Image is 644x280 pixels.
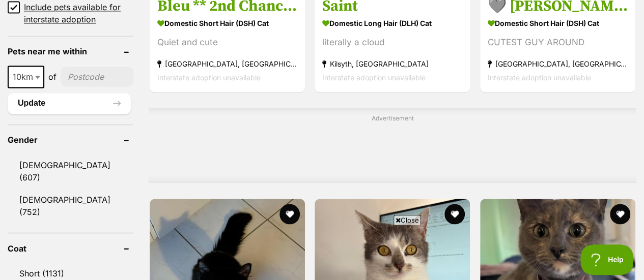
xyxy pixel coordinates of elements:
div: CUTEST GUY AROUND [488,36,628,49]
a: Include pets available for interstate adoption [8,1,133,25]
button: favourite [279,204,300,224]
header: Gender [8,135,133,144]
strong: Kilsyth, [GEOGRAPHIC_DATA] [322,57,462,71]
strong: [GEOGRAPHIC_DATA], [GEOGRAPHIC_DATA] [488,57,628,71]
strong: [GEOGRAPHIC_DATA], [GEOGRAPHIC_DATA] [157,57,297,71]
a: [DEMOGRAPHIC_DATA] (607) [8,154,133,188]
span: Interstate adoption unavailable [157,73,261,82]
iframe: Help Scout Beacon - Open [580,244,634,275]
iframe: Advertisement [75,229,569,275]
header: Pets near me within [8,47,133,56]
div: Quiet and cute [157,36,297,49]
span: Include pets available for interstate adoption [24,1,133,25]
span: Interstate adoption unavailable [488,73,591,82]
span: of [48,71,57,83]
span: 10km [8,66,44,88]
button: Update [8,93,131,113]
span: Interstate adoption unavailable [322,73,426,82]
div: literally a cloud [322,36,462,49]
button: favourite [445,204,465,224]
strong: Domestic Long Hair (DLH) Cat [322,16,462,30]
strong: Domestic Short Hair (DSH) Cat [488,16,628,30]
span: Close [394,215,421,225]
header: Coat [8,243,133,253]
strong: Domestic Short Hair (DSH) Cat [157,16,297,30]
input: postcode [61,67,133,86]
a: [DEMOGRAPHIC_DATA] (752) [8,189,133,222]
button: favourite [610,204,630,224]
span: 10km [9,70,43,84]
div: Advertisement [149,108,636,182]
